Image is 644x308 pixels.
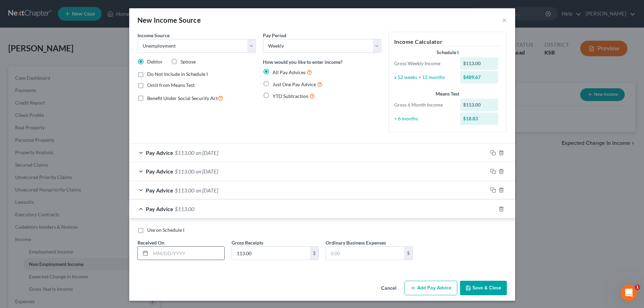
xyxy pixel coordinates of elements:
[137,240,164,246] span: Received On
[151,247,224,260] input: MM/DD/YYYY
[502,16,507,24] button: ×
[391,115,457,122] div: ÷ 6 months
[137,32,170,38] span: Income Source
[175,149,194,156] span: $113.00
[175,206,194,212] span: $113.00
[460,57,498,70] div: $113.00
[263,58,343,66] label: How would you like to enter income?
[460,112,498,125] div: $18.83
[394,90,501,97] div: Means Test
[273,93,308,99] span: YTD Subtraction
[394,38,501,46] h5: Income Calculator
[146,149,173,156] span: Pay Advice
[326,247,404,260] input: 0.00
[147,227,184,233] span: Use on Schedule I
[405,281,457,295] button: Add Pay Advice
[196,168,218,175] span: on [DATE]
[147,71,208,77] span: Do Not Include in Schedule I
[621,285,637,301] iframe: Intercom live chat
[635,285,640,290] span: 1
[391,101,457,108] div: Gross 6 Month Income
[460,99,498,111] div: $113.00
[460,281,507,295] button: Save & Close
[404,247,412,260] div: $
[175,168,194,175] span: $113.00
[175,187,194,193] span: $113.00
[146,168,173,175] span: Pay Advice
[310,247,318,260] div: $
[146,206,173,212] span: Pay Advice
[391,74,457,81] div: x 52 weeks ÷ 12 months
[147,82,195,88] span: Omit from Means Test
[263,32,286,39] label: Pay Period
[232,239,263,246] label: Gross Receipts
[273,69,306,75] span: All Pay Advices
[391,60,457,67] div: Gross Weekly Income
[137,15,201,25] div: New Income Source
[146,187,173,193] span: Pay Advice
[196,149,218,156] span: on [DATE]
[326,239,386,246] label: Ordinary Business Expenses
[376,281,402,295] button: Cancel
[394,49,501,56] div: Schedule I
[181,59,196,64] span: Spouse
[196,187,218,193] span: on [DATE]
[147,59,163,64] span: Debtor
[273,81,316,87] span: Just One Pay Advice
[460,71,498,83] div: $489.67
[147,95,218,101] span: Benefit Under Social Security Act
[232,247,310,260] input: 0.00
